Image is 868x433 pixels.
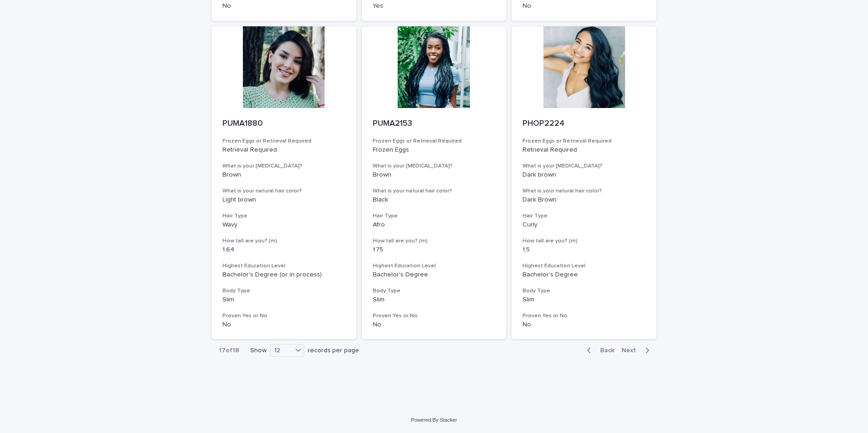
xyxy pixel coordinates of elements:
[373,162,496,170] h3: What is your [MEDICAL_DATA]?
[250,347,266,354] p: Show
[523,138,646,145] h3: Frozen Eggs or Retrieval Required
[222,171,345,179] p: Brown
[222,312,345,320] h3: Proven Yes or No
[523,296,646,304] p: Slim
[523,162,646,170] h3: What is your [MEDICAL_DATA]?
[523,237,646,245] h3: How tall are you? (m)
[222,246,345,254] p: 1.64
[523,119,646,129] p: PHOP2224
[373,212,496,220] h3: Hair Type
[523,196,646,204] p: Dark Brown
[373,296,496,304] p: Slim
[523,246,646,254] p: 1.5
[373,138,496,145] h3: Frozen Eggs or Retrieval Required
[222,221,345,229] p: Wavy
[373,271,496,279] p: Bachelor's Degree
[222,196,345,204] p: Light brown
[523,2,646,10] p: No
[373,246,496,254] p: 1.75
[222,287,345,295] h3: Body Type
[362,26,507,340] a: PUMA2153Frozen Eggs or Retrieval RequiredFrozen EggsWhat is your [MEDICAL_DATA]?BrownWhat is your...
[523,287,646,295] h3: Body Type
[212,340,247,362] p: 17 of 18
[222,187,345,195] h3: What is your natural hair color?
[222,2,345,10] p: No
[222,162,345,170] h3: What is your [MEDICAL_DATA]?
[373,171,496,179] p: Brown
[373,146,496,154] p: Frozen Eggs
[212,26,356,340] a: PUMA1880Frozen Eggs or Retrieval RequiredRetrieval RequiredWhat is your [MEDICAL_DATA]?BrownWhat ...
[222,296,345,304] p: Slim
[222,237,345,245] h3: How tall are you? (m)
[222,146,345,154] p: Retrieval Required
[222,138,345,145] h3: Frozen Eggs or Retrieval Required
[621,347,641,354] span: Next
[523,262,646,270] h3: Highest Education Level
[373,119,496,129] p: PUMA2153
[373,262,496,270] h3: Highest Education Level
[523,171,646,179] p: Dark brown
[373,2,496,10] p: Yes
[222,271,345,279] p: Bachelor's Degree (or in process)
[373,187,496,195] h3: What is your natural hair color?
[373,196,496,204] p: Black
[580,346,618,354] button: Back
[523,312,646,320] h3: Proven Yes or No
[411,417,457,423] a: Powered By Stacker
[373,287,496,295] h3: Body Type
[373,221,496,229] p: Afro
[222,119,345,129] p: PUMA1880
[523,212,646,220] h3: Hair Type
[373,237,496,245] h3: How tall are you? (m)
[373,312,496,320] h3: Proven Yes or No
[222,262,345,270] h3: Highest Education Level
[523,321,646,329] p: No
[308,347,359,354] p: records per page
[523,187,646,195] h3: What is your natural hair color?
[523,221,646,229] p: Curly
[618,346,656,354] button: Next
[373,321,496,329] p: No
[222,212,345,220] h3: Hair Type
[595,347,614,354] span: Back
[512,26,656,340] a: PHOP2224Frozen Eggs or Retrieval RequiredRetrieval RequiredWhat is your [MEDICAL_DATA]?Dark brown...
[222,321,345,329] p: No
[523,271,646,279] p: Bachelor's Degree
[271,346,292,355] div: 12
[523,146,646,154] p: Retrieval Required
